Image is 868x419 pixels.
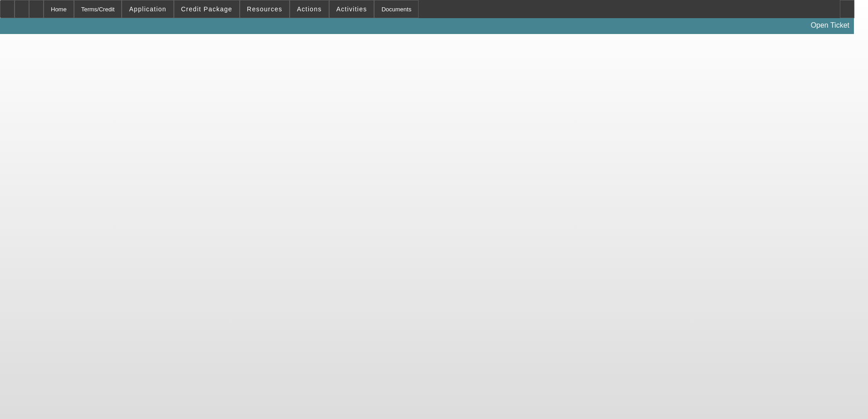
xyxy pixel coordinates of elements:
a: Open Ticket [807,18,853,33]
span: Actions [297,5,322,13]
span: Activities [336,5,367,13]
span: Resources [247,5,282,13]
button: Resources [240,0,289,18]
span: Credit Package [181,5,232,13]
button: Credit Package [174,0,239,18]
button: Activities [330,0,374,18]
button: Application [122,0,173,18]
span: Application [129,5,166,13]
button: Actions [290,0,329,18]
